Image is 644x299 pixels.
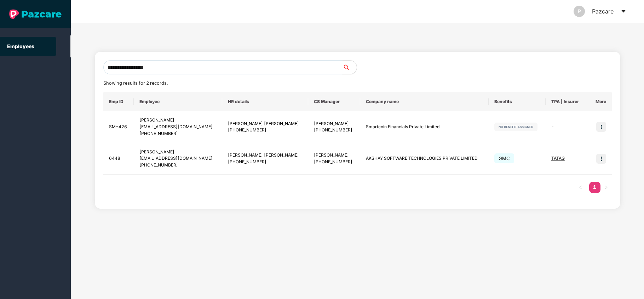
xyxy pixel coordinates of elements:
[228,152,303,159] div: [PERSON_NAME] [PERSON_NAME]
[596,154,606,164] img: icon
[308,92,360,111] th: CS Manager
[7,43,34,49] a: Employees
[621,9,626,14] span: caret-down
[579,185,583,190] span: left
[103,92,134,111] th: Emp ID
[103,143,134,175] td: 6448
[494,153,514,163] span: GMC
[575,182,586,193] button: left
[139,162,216,169] div: [PHONE_NUMBER]
[139,117,216,124] div: [PERSON_NAME]
[228,159,303,165] div: [PHONE_NUMBER]
[342,64,357,70] span: search
[546,92,586,111] th: TPA | Insurer
[578,6,581,17] span: P
[600,182,612,193] li: Next Page
[586,92,612,111] th: More
[489,92,546,111] th: Benefits
[360,92,489,111] th: Company name
[103,111,134,143] td: SM-426
[589,182,600,193] li: 1
[314,152,355,159] div: [PERSON_NAME]
[228,120,303,127] div: [PERSON_NAME] [PERSON_NAME]
[103,80,168,86] span: Showing results for 2 records.
[139,130,216,137] div: [PHONE_NUMBER]
[360,143,489,175] td: AKSHAY SOFTWARE TECHNOLOGIES PRIVATE LIMITED
[589,182,600,192] a: 1
[551,156,565,161] span: TATAG
[360,111,489,143] td: Smartcoin Financials Private Limited
[600,182,612,193] button: right
[314,120,355,127] div: [PERSON_NAME]
[222,92,308,111] th: HR details
[575,182,586,193] li: Previous Page
[314,159,355,165] div: [PHONE_NUMBER]
[551,124,581,130] div: -
[139,149,216,156] div: [PERSON_NAME]
[596,122,606,132] img: icon
[342,60,357,74] button: search
[139,155,216,162] div: [EMAIL_ADDRESS][DOMAIN_NAME]
[604,185,608,190] span: right
[228,127,303,134] div: [PHONE_NUMBER]
[139,124,216,130] div: [EMAIL_ADDRESS][DOMAIN_NAME]
[134,92,222,111] th: Employee
[494,123,537,131] img: svg+xml;base64,PHN2ZyB4bWxucz0iaHR0cDovL3d3dy53My5vcmcvMjAwMC9zdmciIHdpZHRoPSIxMjIiIGhlaWdodD0iMj...
[314,127,355,134] div: [PHONE_NUMBER]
